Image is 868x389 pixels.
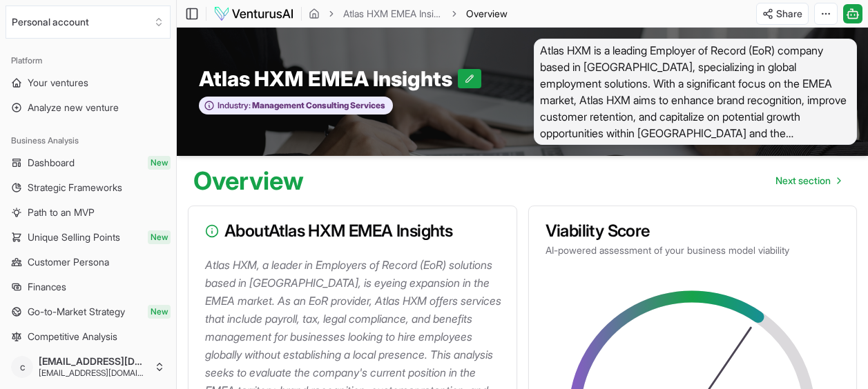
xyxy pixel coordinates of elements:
h3: Viability Score [546,223,840,239]
span: [EMAIL_ADDRESS][DOMAIN_NAME] [39,355,148,368]
span: Atlas HXM is a leading Employer of Record (EoR) company based in [GEOGRAPHIC_DATA], specializing ... [534,39,858,145]
button: c[EMAIL_ADDRESS][DOMAIN_NAME][EMAIL_ADDRESS][DOMAIN_NAME] [6,350,171,383]
span: Overview [466,7,508,21]
h1: Overview [193,167,304,194]
a: Unique Selling PointsNew [6,226,171,248]
nav: breadcrumb [309,7,508,21]
span: Analyze new venture [28,101,119,114]
button: Select an organization [6,6,171,39]
a: Customer Persona [6,251,171,273]
a: Finances [6,276,171,298]
span: [EMAIL_ADDRESS][DOMAIN_NAME] [39,368,148,379]
div: Platform [6,50,171,72]
span: Management Consulting Services [251,100,385,111]
img: logo [213,6,294,22]
h3: About Atlas HXM EMEA Insights [205,223,500,239]
span: c [11,356,33,378]
span: Path to an MVP [28,206,95,219]
a: DashboardNew [6,152,171,174]
a: Go-to-Market StrategyNew [6,301,171,323]
p: AI-powered assessment of your business model viability [546,243,840,257]
span: Finances [28,280,66,294]
span: Customer Persona [28,255,109,269]
a: Path to an MVP [6,201,171,223]
a: Your ventures [6,72,171,94]
span: Atlas HXM EMEA Insights [199,66,458,91]
span: Strategic Frameworks [28,181,122,194]
button: Industry:Management Consulting Services [199,97,393,115]
a: Go to next page [764,167,851,194]
span: New [148,305,171,319]
span: Dashboard [28,156,75,170]
a: Analyze new venture [6,97,171,119]
span: Share [776,7,802,21]
span: New [148,156,171,170]
a: Strategic Frameworks [6,177,171,199]
div: Business Analysis [6,130,171,152]
span: Competitive Analysis [28,330,117,343]
span: Go-to-Market Strategy [28,305,125,319]
span: Your ventures [28,76,88,90]
a: Atlas HXM EMEA Insights [343,7,443,21]
a: Competitive Analysis [6,326,171,348]
span: Next section [775,174,831,188]
span: Industry: [218,100,251,111]
nav: pagination [764,167,851,194]
span: Unique Selling Points [28,230,120,244]
span: New [148,230,171,244]
button: Share [756,3,809,25]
